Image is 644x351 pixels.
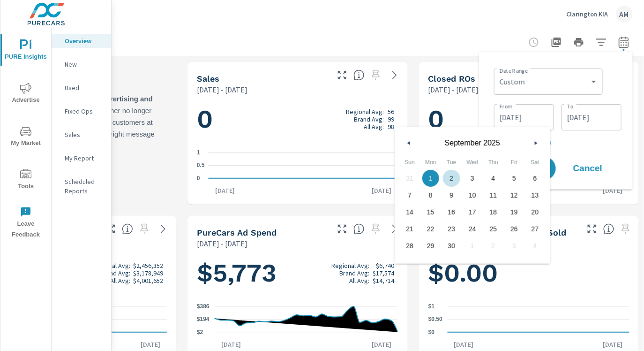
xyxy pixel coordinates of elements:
[462,221,483,237] button: 24
[133,277,163,284] p: $4,001,652
[504,155,525,170] span: Fri
[524,155,546,170] span: Sat
[448,204,456,221] span: 16
[592,33,611,52] button: Apply Filters
[209,186,241,195] p: [DATE]
[376,262,395,269] p: $6,740
[387,221,402,237] a: See more details in report
[427,237,434,254] span: 29
[490,187,497,204] span: 11
[388,123,395,130] p: 98
[504,187,525,204] button: 12
[353,69,365,81] span: Number of vehicles sold by the dealership over the selected date range. [Source: This data is sou...
[197,316,210,322] text: $194
[366,340,398,349] p: [DATE]
[441,221,462,237] button: 23
[388,115,395,123] p: 99
[441,155,462,170] span: Tue
[584,221,599,237] button: Make Fullscreen
[618,221,633,237] span: Select a preset date range to save this widget
[510,204,518,221] span: 19
[448,221,456,237] span: 23
[490,221,497,237] span: 25
[560,157,616,180] button: Cancel
[3,206,48,240] span: Leave Feedback
[399,155,420,170] span: Sun
[429,187,433,204] span: 8
[462,187,483,204] button: 10
[65,177,104,196] p: Scheduled Reports
[110,277,130,284] p: All Avg:
[133,269,163,277] p: $3,178,949
[483,187,504,204] button: 11
[428,329,435,336] text: $0
[490,204,497,221] span: 18
[197,149,200,156] text: 1
[353,223,365,235] span: Total cost of media for all PureCars channels for the selected dealership group over the selected...
[65,130,104,139] p: Sales
[52,104,111,118] div: Fixed Ops
[569,164,607,173] span: Cancel
[197,329,203,336] text: $2
[462,204,483,221] button: 17
[448,340,480,349] p: [DATE]
[65,60,104,69] p: New
[399,204,420,221] button: 14
[52,128,111,142] div: Sales
[420,237,442,254] button: 29
[399,221,420,237] button: 21
[388,108,395,115] p: 56
[483,170,504,187] button: 4
[215,340,247,349] p: [DATE]
[65,36,104,46] p: Overview
[3,39,48,62] span: PURE Insights
[427,221,434,237] span: 22
[346,108,384,115] p: Regional Avg:
[52,81,111,95] div: Used
[524,170,546,187] button: 6
[533,170,537,187] span: 6
[428,103,629,135] h1: 0
[566,10,608,18] p: Clarington KIA
[469,221,476,237] span: 24
[197,257,398,289] h1: $5,773
[614,33,633,52] button: Select Date Range
[406,221,413,237] span: 21
[0,28,51,244] div: nav menu
[406,237,413,254] span: 28
[100,269,130,277] p: Brand Avg:
[462,155,483,170] span: Wed
[331,262,369,269] p: Regional Avg:
[65,153,104,163] p: My Report
[492,170,495,187] span: 4
[335,68,350,83] button: Make Fullscreen
[420,204,442,221] button: 15
[483,204,504,221] button: 18
[597,340,629,349] p: [DATE]
[429,170,433,187] span: 1
[504,170,525,187] button: 5
[133,262,163,269] p: $2,456,352
[349,277,369,284] p: All Avg:
[52,151,111,165] div: My Report
[616,6,633,23] div: AM
[156,221,171,237] a: See more details in report
[532,204,539,221] span: 20
[504,221,525,237] button: 26
[420,221,442,237] button: 22
[532,221,539,237] span: 27
[197,175,200,182] text: 0
[197,74,219,84] h5: Sales
[197,84,247,95] p: [DATE] - [DATE]
[354,115,384,123] p: Brand Avg:
[197,228,277,237] h5: PureCars Ad Spend
[339,269,369,277] p: Brand Avg:
[387,68,402,83] a: See more details in report
[428,84,479,95] p: [DATE] - [DATE]
[364,123,384,130] p: All Avg:
[469,204,476,221] span: 17
[449,170,453,187] span: 2
[428,316,442,323] text: $0.50
[441,237,462,254] button: 30
[197,303,210,310] text: $386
